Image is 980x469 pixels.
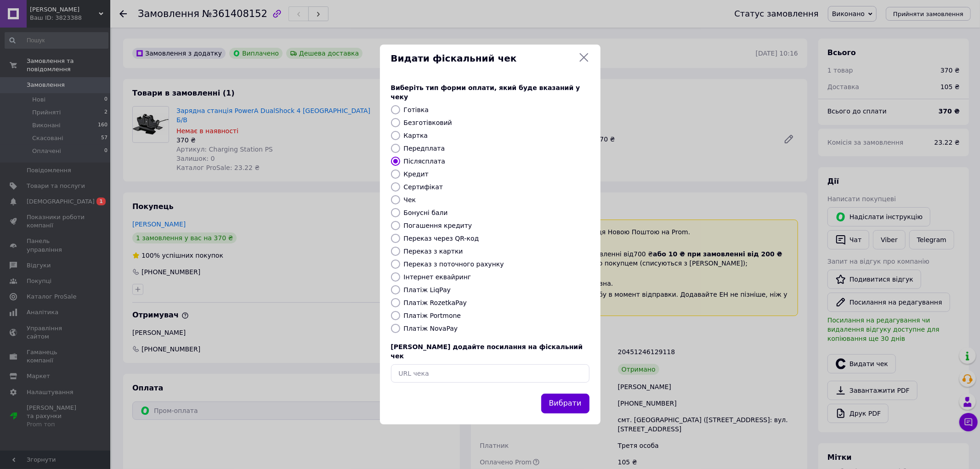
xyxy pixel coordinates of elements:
[404,158,446,165] label: Післясплата
[404,145,445,152] label: Передплата
[404,106,429,113] label: Готівка
[404,132,428,139] label: Картка
[404,273,471,281] label: Інтернет еквайринг
[404,248,463,255] label: Переказ з картки
[404,170,429,178] label: Кредит
[404,299,467,306] label: Платіж RozetkaPay
[391,343,583,360] span: [PERSON_NAME] додайте посилання на фіскальний чек
[391,364,589,383] input: URL чека
[404,260,504,268] label: Переказ з поточного рахунку
[404,209,448,216] label: Бонусні бали
[404,222,472,229] label: Погашення кредиту
[404,183,443,191] label: Сертифікат
[404,325,458,332] label: Платіж NovaPay
[404,196,416,203] label: Чек
[404,235,479,242] label: Переказ через QR-код
[404,312,461,319] label: Платіж Portmone
[391,52,575,65] span: Видати фіскальний чек
[391,84,580,101] span: Виберіть тип форми оплати, який буде вказаний у чеку
[404,286,451,294] label: Платіж LiqPay
[541,394,589,413] button: Вибрати
[404,119,452,126] label: Безготівковий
